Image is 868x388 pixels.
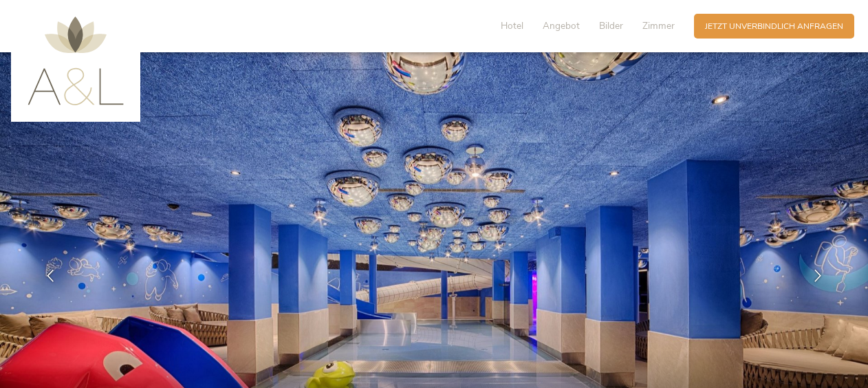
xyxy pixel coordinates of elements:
[28,17,124,105] img: AMONTI & LUNARIS Wellnessresort
[501,19,523,32] span: Hotel
[705,21,843,32] span: Jetzt unverbindlich anfragen
[543,19,580,32] span: Angebot
[642,19,675,32] span: Zimmer
[599,19,623,32] span: Bilder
